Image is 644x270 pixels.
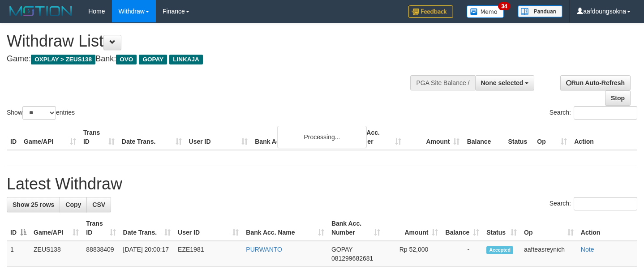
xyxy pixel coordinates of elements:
th: Op: activate to sort column ascending [520,215,577,241]
th: User ID: activate to sort column ascending [174,215,242,241]
input: Search: [574,106,637,120]
td: 88838409 [82,241,119,267]
img: Button%20Memo.svg [467,5,504,18]
h4: Game: Bank: [7,55,421,64]
span: CSV [92,201,105,208]
span: Copy 081299682681 to clipboard [331,255,373,262]
th: Game/API: activate to sort column ascending [30,215,82,241]
th: Trans ID: activate to sort column ascending [82,215,119,241]
th: Action [577,215,637,241]
th: Bank Acc. Name: activate to sort column ascending [242,215,328,241]
div: Processing... [277,126,367,148]
a: Note [581,246,594,253]
span: 34 [498,2,510,10]
th: Amount: activate to sort column ascending [384,215,442,241]
th: Bank Acc. Number [346,124,405,150]
th: Game/API [20,124,80,150]
th: ID: activate to sort column descending [7,215,30,241]
td: aafteasreynich [520,241,577,267]
img: panduan.png [518,5,562,17]
th: Action [571,124,637,150]
th: Balance: activate to sort column ascending [442,215,483,241]
th: Amount [405,124,464,150]
a: Show 25 rows [7,197,60,212]
span: Copy [65,201,81,208]
span: LINKAJA [169,55,203,64]
td: - [442,241,483,267]
span: OVO [116,55,137,64]
td: ZEUS138 [30,241,82,267]
td: [DATE] 20:00:17 [120,241,174,267]
div: PGA Site Balance / [410,75,475,90]
th: User ID [185,124,252,150]
td: 1 [7,241,30,267]
span: GOPAY [331,246,352,253]
th: Op [533,124,571,150]
span: None selected [481,79,524,86]
label: Search: [550,197,637,210]
label: Show entries [7,106,75,120]
span: Show 25 rows [13,201,54,208]
th: Status: activate to sort column ascending [483,215,520,241]
th: Trans ID [80,124,118,150]
a: Copy [60,197,87,212]
a: Stop [605,90,631,106]
th: Bank Acc. Number: activate to sort column ascending [328,215,384,241]
input: Search: [574,197,637,210]
th: Date Trans. [118,124,185,150]
h1: Withdraw List [7,32,421,50]
a: CSV [86,197,111,212]
th: Date Trans.: activate to sort column ascending [120,215,174,241]
th: Balance [463,124,504,150]
td: EZE1981 [174,241,242,267]
img: MOTION_logo.png [7,4,75,18]
a: PURWANTO [246,246,282,253]
span: Accepted [486,246,513,254]
th: Bank Acc. Name [251,124,346,150]
label: Search: [550,106,637,120]
select: Showentries [22,106,56,120]
button: None selected [475,75,535,90]
span: OXPLAY > ZEUS138 [31,55,95,64]
th: ID [7,124,20,150]
td: Rp 52,000 [384,241,442,267]
img: Feedback.jpg [408,5,453,18]
a: Run Auto-Refresh [560,75,631,90]
th: Status [504,124,533,150]
h1: Latest Withdraw [7,175,637,193]
span: GOPAY [139,55,167,64]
